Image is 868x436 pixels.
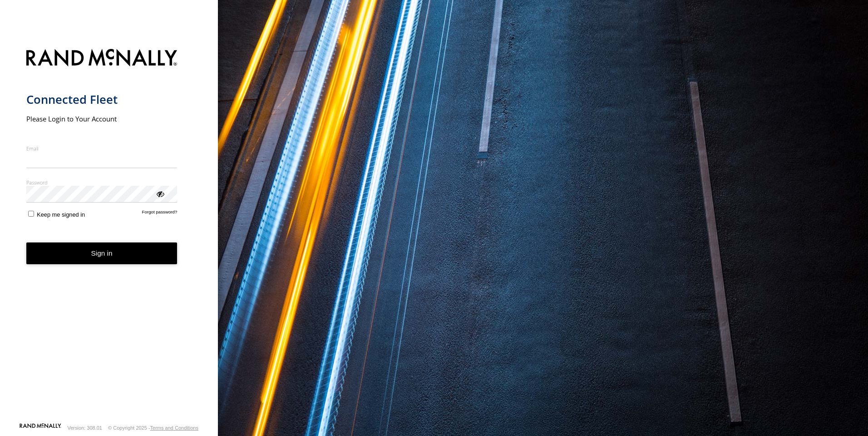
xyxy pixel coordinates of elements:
[150,425,198,431] a: Terms and Conditions
[26,44,192,422] form: main
[142,209,178,218] a: Forgot password?
[108,425,198,431] div: © Copyright 2025 -
[26,145,178,152] label: Email
[155,189,164,198] div: ViewPassword
[20,423,61,432] a: Visit our Website
[26,47,178,70] img: Rand McNally
[68,425,102,431] div: Version: 308.01
[26,179,178,186] label: Password
[26,242,178,265] button: Sign in
[26,114,178,123] h2: Please Login to Your Account
[26,92,178,107] h1: Connected Fleet
[28,211,34,217] input: Keep me signed in
[37,211,85,218] span: Keep me signed in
